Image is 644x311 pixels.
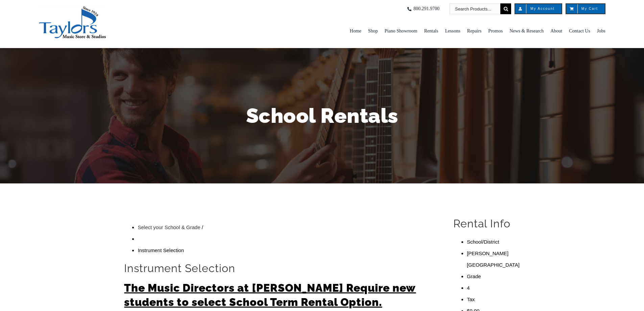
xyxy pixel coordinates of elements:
[445,26,460,37] span: Lessons
[368,14,378,48] a: Shop
[138,224,200,231] a: Select your School & Grade
[467,26,482,37] span: Repairs
[569,14,590,48] a: Contact Us
[467,282,520,294] li: 4
[124,261,437,275] h2: Instrument Selection
[445,14,460,48] a: Lessons
[450,3,500,14] input: Search Products...
[573,7,598,10] span: My Cart
[186,14,605,48] nav: Main Menu
[368,26,378,37] span: Shop
[39,5,106,12] a: taylors-music-store-west-chester
[566,3,605,14] a: My Cart
[424,26,438,37] span: Rentals
[597,26,605,37] span: Jobs
[124,281,437,309] h2: The Music Directors at [PERSON_NAME] Require new students to select School Term Rental Option.
[424,14,438,48] a: Rentals
[405,3,439,14] a: 800.291.9700
[186,3,605,14] nav: Top Right
[515,3,562,14] a: My Account
[124,102,520,130] h1: School Rentals
[138,245,437,256] li: Instrument Selection
[467,294,520,305] li: Tax
[597,14,605,48] a: Jobs
[467,271,520,282] li: Grade
[202,224,203,231] span: /
[522,7,555,10] span: My Account
[467,248,520,271] li: [PERSON_NAME][GEOGRAPHIC_DATA]
[385,26,418,37] span: Piano Showroom
[550,14,562,48] a: About
[385,14,418,48] a: Piano Showroom
[350,26,361,37] span: Home
[509,26,544,37] span: News & Research
[350,14,361,48] a: Home
[500,3,511,14] input: Search
[467,236,520,248] li: School/District
[467,14,482,48] a: Repairs
[550,26,562,37] span: About
[413,3,439,14] span: 800.291.9700
[569,26,590,37] span: Contact Us
[509,14,544,48] a: News & Research
[488,26,503,37] span: Promos
[453,217,520,231] h2: Rental Info
[488,14,503,48] a: Promos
